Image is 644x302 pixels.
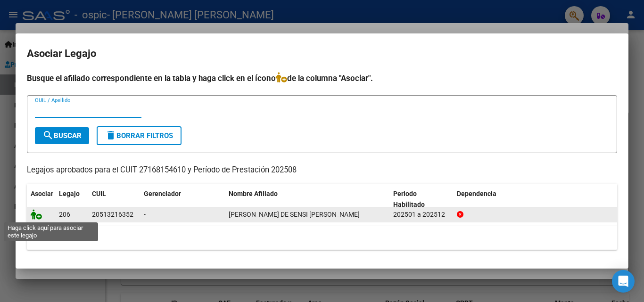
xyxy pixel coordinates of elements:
[88,184,140,215] datatable-header-cell: CUIL
[27,72,617,84] h4: Busque el afiliado correspondiente en la tabla y haga click en el ícono de la columna "Asociar".
[35,127,89,144] button: Buscar
[393,190,425,208] span: Periodo Habilitado
[31,190,53,197] span: Asociar
[59,211,70,218] span: 206
[393,209,449,220] div: 202501 a 202512
[55,184,88,215] datatable-header-cell: Legajo
[105,131,173,140] span: Borrar Filtros
[453,184,618,215] datatable-header-cell: Dependencia
[457,190,496,197] span: Dependencia
[92,209,133,220] div: 20513216352
[92,190,106,197] span: CUIL
[105,130,116,141] mat-icon: delete
[140,184,225,215] datatable-header-cell: Gerenciador
[144,211,146,218] span: -
[27,226,617,250] div: 1 registros
[612,270,635,293] div: Open Intercom Messenger
[42,130,54,141] mat-icon: search
[59,190,80,197] span: Legajo
[42,131,82,140] span: Buscar
[229,211,360,218] span: MOSCATELLI DE SENSI SALVADOR
[97,126,182,145] button: Borrar Filtros
[389,184,453,215] datatable-header-cell: Periodo Habilitado
[27,184,55,215] datatable-header-cell: Asociar
[27,45,617,63] h2: Asociar Legajo
[27,164,617,176] p: Legajos aprobados para el CUIT 27168154610 y Período de Prestación 202508
[144,190,181,197] span: Gerenciador
[225,184,389,215] datatable-header-cell: Nombre Afiliado
[229,190,278,197] span: Nombre Afiliado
